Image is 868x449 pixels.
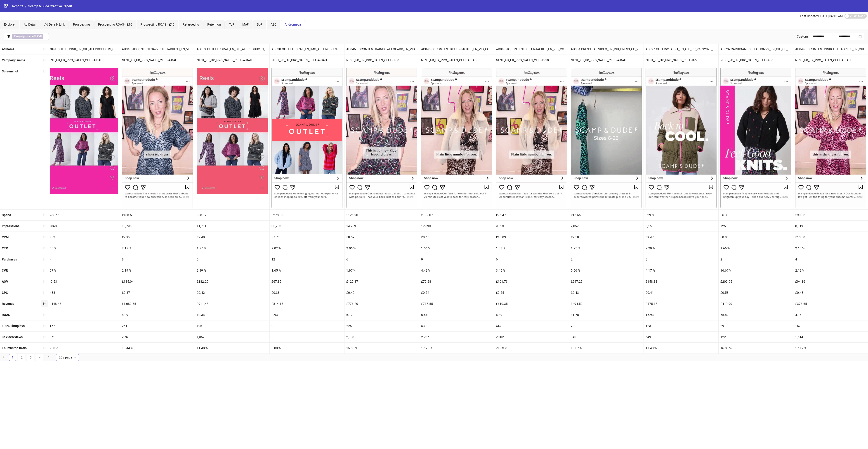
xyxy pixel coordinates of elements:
[45,354,52,361] button: right
[644,243,718,254] div: 2.29 %
[73,23,90,26] span: Prospecting
[43,269,46,272] span: sort-ascending
[195,343,269,353] div: 11.48 %
[98,23,132,26] span: Prospecting ROAS < £10
[45,265,120,276] div: 1.07 %
[122,68,193,207] img: Screenshot 120234884964550005
[2,346,27,350] b: Thumbstop Ratio
[36,354,43,361] a: 4
[207,23,221,26] span: Retention
[793,221,868,232] div: 8,819
[43,258,46,261] span: sort-ascending
[43,70,46,73] span: sort-ascending
[270,309,344,320] div: 2.93
[2,269,8,272] b: CVR
[419,243,494,254] div: 1.56 %
[270,298,344,309] div: £814.15
[270,265,344,276] div: 1.65 %
[18,354,25,361] li: 2
[569,320,644,331] div: 73
[2,235,9,239] b: CPM
[569,265,644,276] div: 5.56 %
[45,354,52,361] li: Next Page
[270,254,344,265] div: 12
[644,332,718,342] div: 549
[43,302,46,305] span: sort-descending
[419,221,494,232] div: 12,899
[28,4,72,8] span: Scamp & Dude Creative Report
[195,265,269,276] div: 2.39 %
[494,343,569,353] div: 21.03 %
[344,298,419,309] div: £776.20
[719,221,793,232] div: 725
[45,44,120,55] div: AD041-OUTLETPINK_EN_GIF_ALLPRODUCTS_CP_24092025_F_NSE_SC5_USP15_ANDROMEDA_
[43,291,46,294] span: sort-ascending
[120,243,195,254] div: 2.17 %
[419,332,494,342] div: 2,227
[2,280,8,283] b: AOV
[494,44,569,55] div: AD048-JOCONTENTBISFURJACKET_EN_VID_COATS_PP_24092025_F_CC_SC13_USP14_ANDROMEDA_
[43,280,46,283] span: sort-ascending
[120,309,195,320] div: 8.09
[793,309,868,320] div: 4.15
[270,232,344,243] div: £7.73
[793,55,868,66] div: NEST_FB_UK_PRO_SALES_CELL-A-BAU
[800,14,843,18] span: Last updated [DATE] 06:13 AM
[419,309,494,320] div: 6.54
[7,35,10,38] span: filter
[344,210,419,220] div: £126.90
[242,23,249,26] span: MoF
[419,276,494,287] div: £79.28
[120,44,195,55] div: AD043-JOCONTENTNAVYCHEETADRESS_EN_VID_COATS_PP_24092025_F_NSE_SC13_USP14_ANDROMEDA_
[569,343,644,353] div: 16.57 %
[344,221,419,232] div: 14,769
[47,356,50,358] span: right
[37,35,42,38] b: Cell
[344,232,419,243] div: £8.59
[569,332,644,342] div: 340
[257,23,262,26] span: BoF
[270,332,344,342] div: 0
[793,44,868,55] div: AD044-JOCONTENTPINKCHEETADRESS_EN_VID_DRESS_PP_24092025_F_NSE_SC13_USP14_ANDROMEDA_
[270,44,344,55] div: AD038-OUTLETCORAL_EN_IMG_ALLPRODUCTS_CP_24092025_F_CC_SC5_USP15_ANDROMEDA_
[195,210,269,220] div: £88.12
[644,221,718,232] div: 3,150
[569,309,644,320] div: 31.78
[569,210,644,220] div: £15.56
[494,243,569,254] div: 1.83 %
[719,343,793,353] div: 16.83 %
[2,47,14,51] b: Ad name
[285,23,301,26] span: Andromeda
[644,210,718,220] div: £29.83
[43,213,46,216] span: sort-ascending
[44,23,65,26] span: Ad Detail - Link
[229,23,234,26] span: ToF
[45,287,120,298] div: £0.33
[195,332,269,342] div: 1,352
[195,320,269,331] div: 196
[2,324,25,328] b: 100% Thruplays
[43,246,46,250] span: sort-ascending
[569,221,644,232] div: 2,052
[43,335,46,339] span: sort-ascending
[2,291,8,294] b: CPC
[719,320,793,331] div: 29
[494,265,569,276] div: 3.45 %
[419,287,494,298] div: £0.54
[45,210,120,220] div: £499.77
[195,221,269,232] div: 11,781
[195,287,269,298] div: £0.42
[644,232,718,243] div: £9.47
[833,35,837,38] span: swap-right
[2,335,23,339] b: 3s video views
[569,276,644,287] div: £247.25
[270,287,344,298] div: £0.38
[793,243,868,254] div: 2.13 %
[571,68,642,207] img: Screenshot 120234884964700005
[344,265,419,276] div: 1.97 %
[644,320,718,331] div: 123
[2,302,14,306] b: Revenue
[25,4,26,9] li: /
[2,69,18,73] b: Screenshot
[569,232,644,243] div: £7.58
